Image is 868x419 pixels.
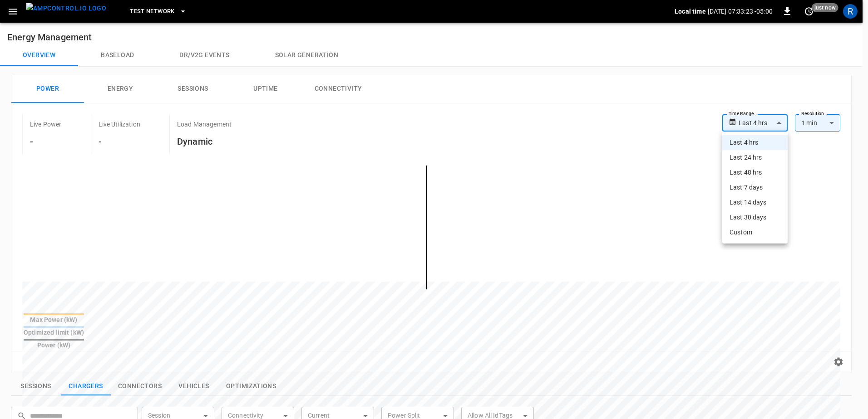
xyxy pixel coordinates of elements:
[722,195,788,210] li: Last 14 days
[722,180,788,195] li: Last 7 days
[722,165,788,180] li: Last 48 hrs
[722,225,788,240] li: Custom
[722,210,788,225] li: Last 30 days
[722,150,788,165] li: Last 24 hrs
[722,135,788,150] li: Last 4 hrs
